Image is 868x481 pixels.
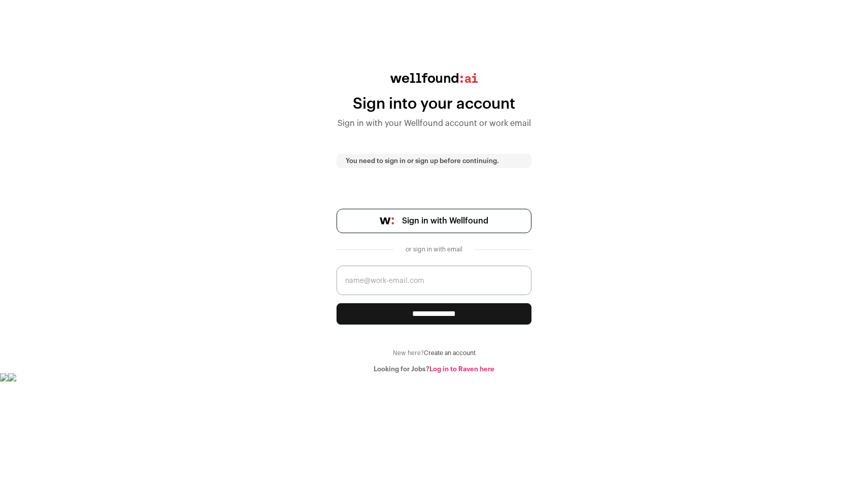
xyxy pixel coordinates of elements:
div: Sign into your account [337,95,531,113]
a: Create an account [424,350,476,356]
div: Sign in with your Wellfound account or work email [337,117,531,130]
a: Sign in with Wellfound [337,209,531,233]
div: Looking for Jobs? [337,365,531,373]
input: name@work-email.com [337,266,531,295]
img: wellfound-symbol-flush-black-fb3c872781a75f747ccb3a119075da62bfe97bd399995f84a933054e44a575c4.png [380,217,394,225]
span: Sign in with Wellfound [402,215,488,227]
p: You need to sign in or sign up before continuing. [346,157,522,165]
a: Log in to Raven here [429,366,494,372]
img: wellfound:ai [390,73,478,83]
div: New here? [337,349,531,357]
div: or sign in with email [402,245,466,253]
